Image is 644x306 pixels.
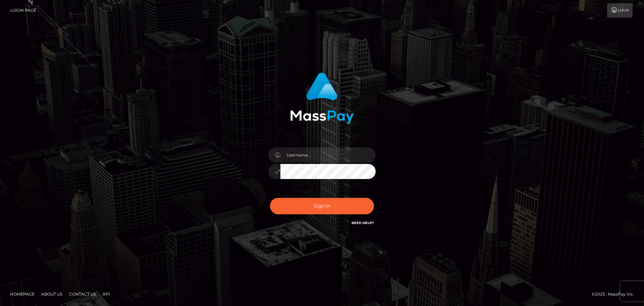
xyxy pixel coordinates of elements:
[592,291,639,298] div: © 2025 , MassPay Inc.
[290,73,354,124] img: MassPay Login
[352,221,374,225] a: Need Help?
[66,289,99,299] a: Contact Us
[270,198,374,214] button: Sign in
[10,3,36,17] a: Login Page
[7,289,37,299] a: Homepage
[100,289,113,299] a: API
[280,147,376,163] input: Username...
[39,289,65,299] a: About Us
[607,3,633,17] a: Login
